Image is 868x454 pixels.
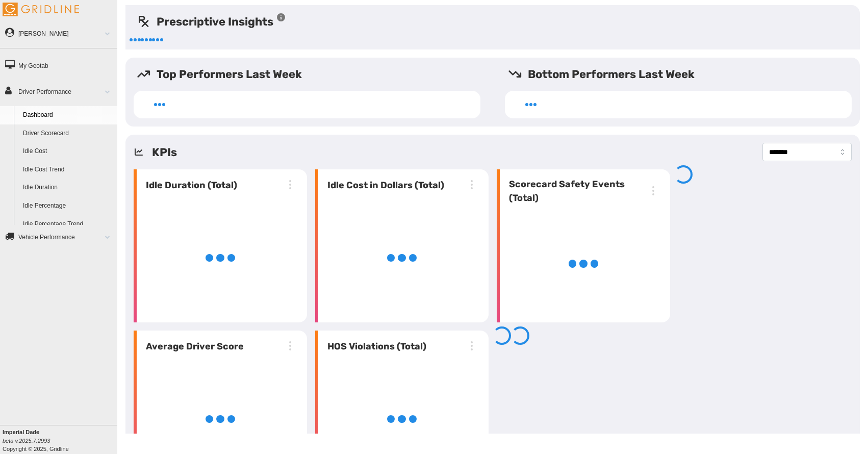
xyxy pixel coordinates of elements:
[3,428,117,453] div: Copyright © 2025, Gridline
[18,179,117,197] a: Idle Duration
[152,144,177,161] h5: KPIs
[142,340,244,354] h6: Average Driver Score
[137,13,286,30] h5: Prescriptive Insights
[18,142,117,161] a: Idle Cost
[18,161,117,179] a: Idle Cost Trend
[508,66,860,83] h5: Bottom Performers Last Week
[323,179,444,192] h6: Idle Cost in Dollars (Total)
[18,215,117,234] a: Idle Percentage Trend
[505,178,647,205] h6: Scorecard Safety Events (Total)
[142,179,237,192] h6: Idle Duration (Total)
[137,66,489,83] h5: Top Performers Last Week
[18,106,117,124] a: Dashboard
[18,124,117,143] a: Driver Scorecard
[3,429,39,435] b: Imperial Dade
[3,3,79,16] img: Gridline
[3,438,50,444] i: beta v.2025.7.2993
[323,340,426,354] h6: HOS Violations (Total)
[18,197,117,215] a: Idle Percentage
